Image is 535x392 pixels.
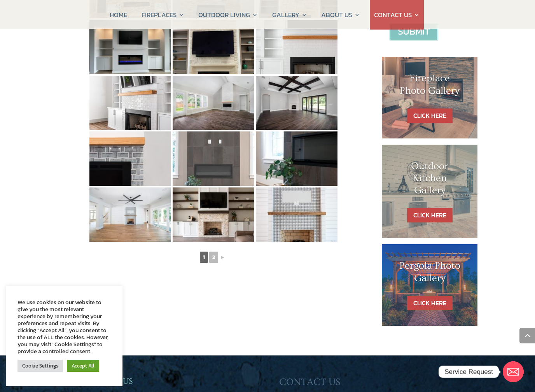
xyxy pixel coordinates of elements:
a: Email [503,361,524,382]
a: 2 [209,252,218,263]
img: 20 [173,131,254,186]
input: Submit [390,23,438,40]
img: 14 [173,20,254,74]
a: ► [219,252,226,262]
img: 24 [256,187,337,242]
img: 22 [89,187,171,242]
h1: Pergola Photo Gallery [397,260,462,288]
img: 16 [89,76,171,130]
img: 19 [89,131,171,186]
img: 23 [173,187,254,242]
h1: Outdoor Kitchen Gallery [397,160,462,201]
img: 13 [89,20,171,74]
a: Cookie Settings [17,360,63,372]
img: 15 [256,20,337,74]
img: 21 [256,131,337,186]
img: 17 [173,76,254,130]
h3: CONTACT US [279,376,477,392]
span: 1 [200,252,208,263]
a: CLICK HERE [407,208,453,222]
a: Accept All [67,360,99,372]
img: 18 [256,76,337,130]
a: CLICK HERE [407,108,453,123]
h1: Fireplace Photo Gallery [397,72,462,100]
a: CLICK HERE [407,296,453,310]
div: We use cookies on our website to give you the most relevant experience by remembering your prefer... [17,299,111,355]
